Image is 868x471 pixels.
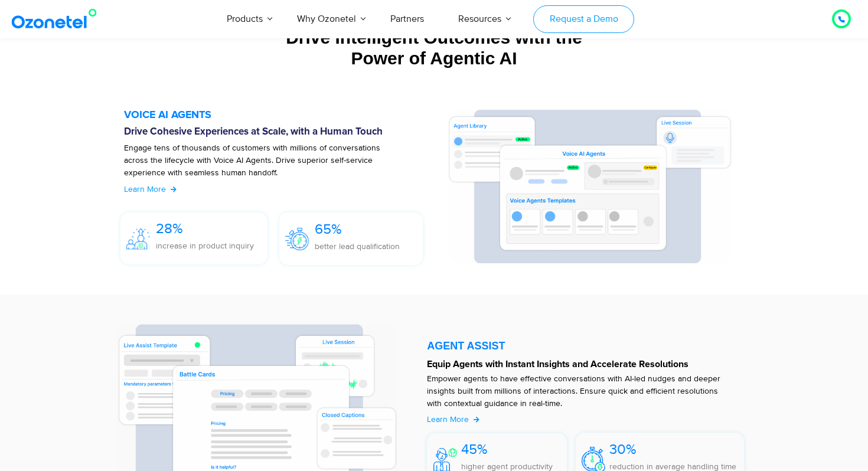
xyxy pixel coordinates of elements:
[461,441,488,458] span: 45%
[124,126,435,138] h6: Drive Cohesive Experiences at Scale, with a Human Touch
[285,228,309,250] img: 65%
[315,240,400,253] p: better lead qualification
[124,184,166,194] span: Learn More
[71,27,797,68] div: Drive Intelligent Outcomes with the Power of Agentic AI
[427,372,732,410] p: Empower agents to have effective conversations with AI-led nudges and deeper insights built from ...
[315,221,342,238] span: 65%
[427,413,479,426] a: Learn More
[156,240,254,252] p: increase in product inquiry
[427,414,469,424] span: Learn More
[609,441,637,458] span: 30%
[124,142,406,191] p: Engage tens of thousands of customers with millions of conversations across the lifecycle with Vo...
[126,228,150,250] img: 28%
[156,220,183,237] span: 28%
[124,183,177,195] a: Learn More
[533,5,634,33] a: Request a Demo
[427,341,744,351] div: AGENT ASSIST
[124,110,435,120] h5: VOICE AI AGENTS
[427,359,688,369] strong: Equip Agents with Instant Insights and Accelerate Resolutions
